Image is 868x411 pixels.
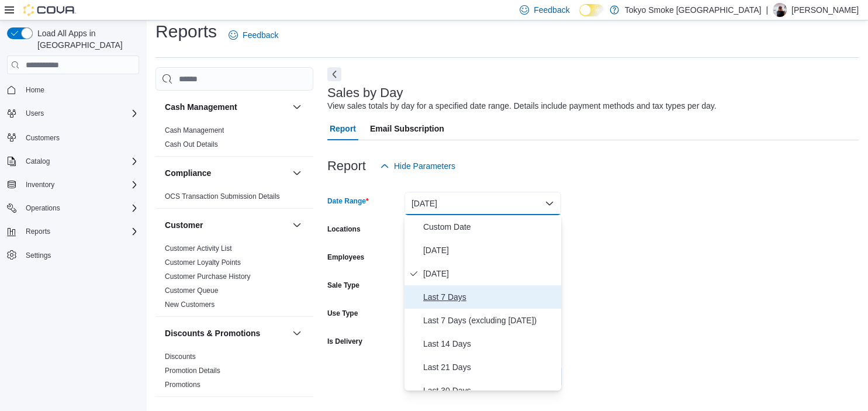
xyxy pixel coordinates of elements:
[165,367,220,375] a: Promotion Details
[327,281,359,290] label: Sale Type
[327,159,366,173] h3: Report
[21,248,56,263] a: Settings
[26,251,51,260] span: Settings
[165,219,203,231] h3: Customer
[26,157,50,166] span: Catalog
[165,327,288,339] button: Discounts & Promotions
[21,201,139,215] span: Operations
[423,290,556,304] span: Last 7 Days
[327,67,341,81] button: Next
[423,360,556,374] span: Last 21 Days
[327,309,358,318] label: Use Type
[165,366,220,375] span: Promotion Details
[327,225,361,234] label: Locations
[290,218,304,232] button: Customer
[327,337,362,346] label: Is Delivery
[2,247,144,264] button: Settings
[165,327,260,339] h3: Discounts & Promotions
[165,192,280,201] span: OCS Transaction Submission Details
[165,272,251,281] a: Customer Purchase History
[327,100,717,112] div: View sales totals by day for a specified date range. Details include payment methods and tax type...
[534,4,569,16] span: Feedback
[165,352,196,361] span: Discounts
[165,101,237,113] h3: Cash Management
[327,86,403,100] h3: Sales by Day
[625,3,762,17] p: Tokyo Smoke [GEOGRAPHIC_DATA]
[21,130,139,144] span: Customers
[26,85,44,95] span: Home
[224,23,283,47] a: Feedback
[155,123,313,156] div: Cash Management
[327,253,364,262] label: Employees
[21,154,54,168] button: Catalog
[791,3,859,17] p: [PERSON_NAME]
[165,272,251,281] span: Customer Purchase History
[155,241,313,316] div: Customer
[33,27,139,51] span: Load All Apps in [GEOGRAPHIC_DATA]
[26,109,44,118] span: Users
[423,267,556,281] span: [DATE]
[21,225,139,239] span: Reports
[26,203,60,213] span: Operations
[375,154,460,178] button: Hide Parameters
[165,244,232,253] a: Customer Activity List
[7,77,139,294] nav: Complex example
[165,167,211,179] h3: Compliance
[165,126,224,135] span: Cash Management
[23,4,76,16] img: Cova
[290,100,304,114] button: Cash Management
[155,350,313,396] div: Discounts & Promotions
[21,131,64,145] a: Customers
[165,192,280,201] a: OCS Transaction Submission Details
[21,106,139,120] span: Users
[155,189,313,208] div: Compliance
[165,244,232,253] span: Customer Activity List
[165,140,218,149] span: Cash Out Details
[165,286,218,295] span: Customer Queue
[290,166,304,180] button: Compliance
[165,286,218,295] a: Customer Queue
[165,380,200,389] span: Promotions
[2,200,144,216] button: Operations
[423,243,556,257] span: [DATE]
[26,180,54,189] span: Inventory
[404,192,561,215] button: [DATE]
[165,301,215,309] a: New Customers
[165,167,288,179] button: Compliance
[327,196,369,206] label: Date Range
[2,81,144,98] button: Home
[165,101,288,113] button: Cash Management
[26,227,50,236] span: Reports
[21,154,139,168] span: Catalog
[21,225,55,239] button: Reports
[404,215,561,391] div: Select listbox
[579,4,604,16] input: Dark Mode
[21,106,49,120] button: Users
[423,313,556,327] span: Last 7 Days (excluding [DATE])
[290,326,304,340] button: Discounts & Promotions
[394,160,455,172] span: Hide Parameters
[243,29,278,41] span: Feedback
[21,201,65,215] button: Operations
[423,220,556,234] span: Custom Date
[155,20,217,43] h1: Reports
[165,126,224,134] a: Cash Management
[21,82,139,97] span: Home
[21,178,139,192] span: Inventory
[2,105,144,122] button: Users
[370,117,444,140] span: Email Subscription
[165,258,241,267] a: Customer Loyalty Points
[2,223,144,240] button: Reports
[423,337,556,351] span: Last 14 Days
[773,3,787,17] div: Glenn Cook
[2,129,144,146] button: Customers
[165,219,288,231] button: Customer
[2,153,144,170] button: Catalog
[165,353,196,361] a: Discounts
[21,178,59,192] button: Inventory
[26,133,60,143] span: Customers
[165,300,215,309] span: New Customers
[165,140,218,148] a: Cash Out Details
[766,3,768,17] p: |
[165,258,241,267] span: Customer Loyalty Points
